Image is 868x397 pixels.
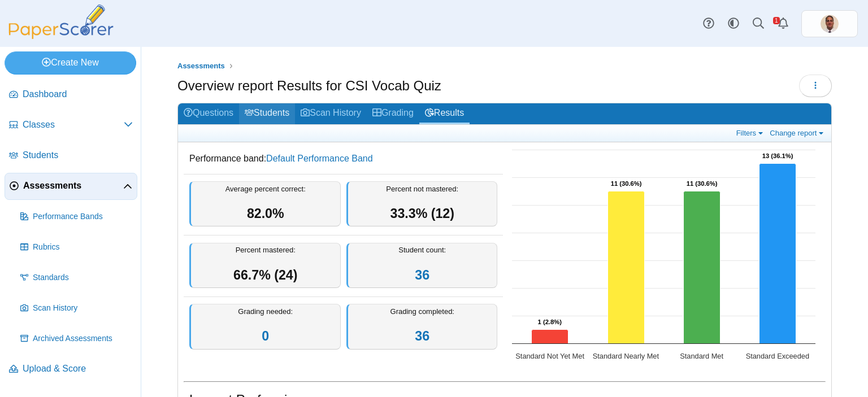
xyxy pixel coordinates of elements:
text: 11 (30.6%) [687,180,718,187]
a: Questions [178,103,239,124]
div: Percent not mastered: [346,181,498,227]
span: Rubrics [33,242,133,253]
a: Change report [767,128,828,138]
div: Grading completed: [346,304,498,350]
a: Performance Bands [16,203,137,230]
span: Students [23,149,133,162]
span: 66.7% (24) [233,268,297,282]
text: 1 (2.8%) [538,319,562,325]
span: Classes [23,119,124,131]
img: ps.Ni4pAljhT6U1C40V [821,15,839,33]
a: Assessments [5,173,137,200]
a: Scan History [295,103,367,124]
path: Standard Met, 11. Overall Assessment Performance. [684,191,721,344]
a: 0 [262,329,269,343]
svg: Interactive chart [506,144,821,370]
span: 33.3% (12) [390,206,454,221]
a: Students [239,103,295,124]
a: 36 [415,329,429,343]
a: Upload & Score [5,356,137,383]
a: PaperScorer [5,31,118,41]
path: Standard Exceeded, 13. Overall Assessment Performance. [759,164,796,344]
div: Average percent correct: [189,181,341,227]
a: Default Performance Band [266,154,373,163]
div: Percent mastered: [189,243,341,289]
a: Assessments [175,59,228,73]
a: Rubrics [16,234,137,261]
a: Filters [734,128,768,138]
span: Scan History [33,303,133,314]
a: Dashboard [5,81,137,108]
a: 36 [415,268,429,282]
span: 82.0% [247,206,284,221]
span: Assessments [23,180,123,192]
a: Create New [5,51,136,74]
text: Standard Met [680,352,723,360]
span: Performance Bands [33,211,133,223]
span: Dashboard [23,88,133,101]
span: Standards [33,272,133,283]
a: Students [5,142,137,169]
a: Standards [16,264,137,291]
a: Alerts [771,11,796,36]
text: 11 (30.6%) [611,180,642,187]
h1: Overview report Results for CSI Vocab Quiz [177,76,441,95]
a: Archived Assessments [16,325,137,352]
span: Archived Assessments [33,333,133,344]
path: Standard Nearly Met, 11. Overall Assessment Performance. [608,191,645,344]
img: PaperScorer [5,5,118,39]
a: Scan History [16,295,137,322]
a: Classes [5,112,137,139]
a: Grading [367,103,419,124]
a: ps.Ni4pAljhT6U1C40V [801,10,858,37]
div: Student count: [346,243,498,289]
div: Chart. Highcharts interactive chart. [506,144,826,370]
text: Standard Nearly Met [593,352,659,360]
text: Standard Not Yet Met [515,352,584,360]
text: 13 (36.1%) [762,152,793,159]
span: jeremy necaise [821,15,839,33]
text: Standard Exceeded [746,352,809,360]
div: Grading needed: [189,304,341,350]
span: Assessments [177,62,225,70]
path: Standard Not Yet Met, 1. Overall Assessment Performance. [532,330,568,344]
span: Upload & Score [23,363,133,375]
a: Results [419,103,470,124]
dd: Performance band: [184,144,503,173]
